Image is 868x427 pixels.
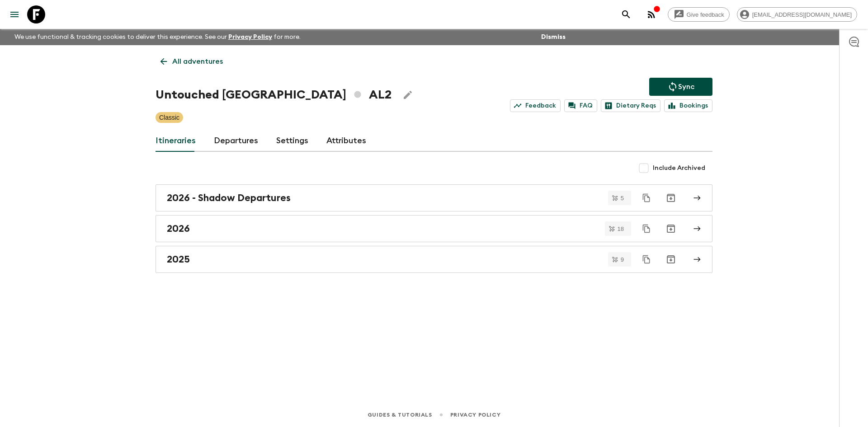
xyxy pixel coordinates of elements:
[228,34,272,40] a: Privacy Policy
[156,130,196,152] a: Itineraries
[167,192,291,204] h2: 2026 - Shadow Departures
[510,99,561,112] a: Feedback
[564,99,597,112] a: FAQ
[368,410,432,420] a: Guides & Tutorials
[156,184,712,211] a: 2026 - Shadow Departures
[747,11,857,18] span: [EMAIL_ADDRESS][DOMAIN_NAME]
[638,251,655,267] button: Duplicate
[617,5,635,23] button: search adventures
[638,221,655,237] button: Duplicate
[662,189,680,207] button: Archive
[664,99,712,112] a: Bookings
[5,5,24,23] button: menu
[326,130,366,152] a: Attributes
[612,226,629,232] span: 18
[601,99,660,112] a: Dietary Reqs
[399,86,417,104] button: Edit Adventure Title
[156,52,228,70] a: All adventures
[615,257,629,263] span: 9
[662,220,680,238] button: Archive
[156,246,712,273] a: 2025
[678,81,694,92] p: Sync
[156,86,392,104] h1: Untouched [GEOGRAPHIC_DATA] AL2
[276,130,308,152] a: Settings
[682,11,729,18] span: Give feedback
[450,410,500,420] a: Privacy Policy
[159,113,179,122] p: Classic
[615,195,629,201] span: 5
[11,29,304,45] p: We use functional & tracking cookies to deliver this experience. See our for more.
[653,164,705,173] span: Include Archived
[662,250,680,268] button: Archive
[539,31,568,43] button: Dismiss
[214,130,258,152] a: Departures
[638,190,655,206] button: Duplicate
[167,223,190,235] h2: 2026
[668,7,730,22] a: Give feedback
[156,215,712,242] a: 2026
[167,253,190,265] h2: 2025
[649,78,712,96] button: Sync adventure departures to the booking engine
[172,56,223,67] p: All adventures
[737,7,857,22] div: [EMAIL_ADDRESS][DOMAIN_NAME]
